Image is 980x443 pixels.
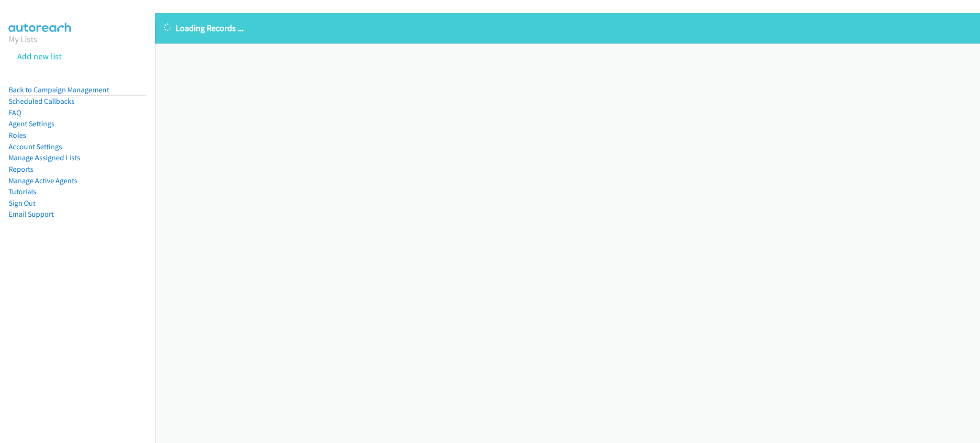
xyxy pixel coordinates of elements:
a: Account Settings [9,142,62,151]
a: Tutorials [9,187,36,196]
a: Scheduled Callbacks [9,97,75,106]
a: Manage Active Agents [9,176,78,185]
a: Back to Campaign Management [9,85,109,94]
a: Reports [9,165,33,174]
a: Agent Settings [9,119,55,128]
a: Manage Assigned Lists [9,153,80,162]
a: Add new list [17,51,62,62]
a: My Lists [9,33,37,44]
a: Roles [9,131,26,140]
a: FAQ [9,108,21,117]
a: Sign Out [9,199,35,208]
a: Email Support [9,210,54,219]
p: Loading Records ... [164,22,971,34]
